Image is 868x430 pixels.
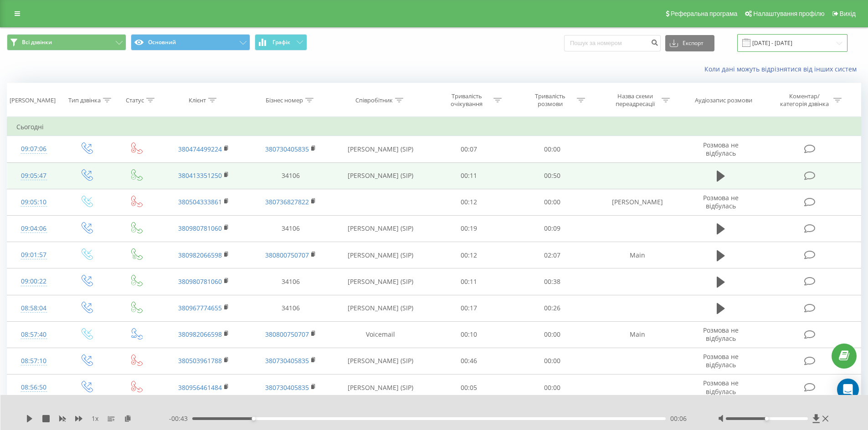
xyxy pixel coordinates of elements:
[594,321,680,348] td: Main
[703,352,739,369] span: Розмова не відбулась
[334,215,427,242] td: [PERSON_NAME] (SIP)
[265,383,309,392] a: 380730405835
[16,273,51,290] div: 09:00:22
[178,277,222,286] a: 380980781060
[16,140,51,158] div: 09:07:06
[16,326,51,344] div: 08:57:40
[7,34,126,51] button: Всі дзвінки
[334,242,427,268] td: [PERSON_NAME] (SIP)
[334,162,427,189] td: [PERSON_NAME] (SIP)
[178,330,222,339] a: 380982066598
[334,374,427,401] td: [PERSON_NAME] (SIP)
[840,10,856,17] span: Вихід
[92,414,98,423] span: 1 x
[665,35,714,51] button: Експорт
[427,295,511,321] td: 00:17
[178,197,222,206] a: 380504333861
[511,321,594,348] td: 00:00
[126,96,144,104] div: Статус
[594,242,680,268] td: Main
[334,295,427,321] td: [PERSON_NAME] (SIP)
[753,10,824,17] span: Налаштування профілю
[247,162,334,189] td: 34106
[178,251,222,259] a: 380982066598
[611,92,659,108] div: Назва схеми переадресації
[178,145,222,153] a: 380474499224
[334,321,427,348] td: Voicemail
[16,299,51,317] div: 08:58:04
[427,242,511,268] td: 00:12
[16,379,51,396] div: 08:56:50
[265,197,309,206] a: 380736827822
[178,356,222,365] a: 380503961788
[511,189,594,215] td: 00:00
[16,220,51,238] div: 09:04:06
[511,215,594,242] td: 00:09
[703,326,739,343] span: Розмова не відбулась
[252,417,255,420] div: Accessibility label
[526,92,575,108] div: Тривалість розмови
[334,348,427,374] td: [PERSON_NAME] (SIP)
[778,92,831,108] div: Коментар/категорія дзвінка
[131,34,250,51] button: Основний
[189,96,206,104] div: Клієнт
[355,96,393,104] div: Співробітник
[765,417,769,420] div: Accessibility label
[427,348,511,374] td: 00:46
[255,34,307,51] button: Графік
[427,215,511,242] td: 00:19
[266,96,303,104] div: Бізнес номер
[16,352,51,370] div: 08:57:10
[16,193,51,211] div: 09:05:10
[178,383,222,392] a: 380956461484
[16,167,51,185] div: 09:05:47
[265,356,309,365] a: 380730405835
[704,65,861,73] a: Коли дані можуть відрізнятися вiд інших систем
[265,330,309,339] a: 380800750707
[10,96,56,104] div: [PERSON_NAME]
[511,295,594,321] td: 00:26
[670,414,687,423] span: 00:06
[178,171,222,180] a: 380413351250
[68,96,101,104] div: Тип дзвінка
[427,162,511,189] td: 00:11
[703,193,739,210] span: Розмова не відбулась
[272,39,290,46] span: Графік
[442,92,491,108] div: Тривалість очікування
[16,246,51,264] div: 09:01:57
[334,136,427,162] td: [PERSON_NAME] (SIP)
[511,162,594,189] td: 00:50
[511,136,594,162] td: 00:00
[427,189,511,215] td: 00:12
[247,295,334,321] td: 34106
[178,304,222,312] a: 380967774655
[22,39,52,46] span: Всі дзвінки
[511,268,594,295] td: 00:38
[427,268,511,295] td: 00:11
[427,136,511,162] td: 00:07
[703,379,739,395] span: Розмова не відбулась
[334,268,427,295] td: [PERSON_NAME] (SIP)
[511,242,594,268] td: 02:07
[265,251,309,259] a: 380800750707
[511,374,594,401] td: 00:00
[837,379,859,400] div: Open Intercom Messenger
[7,118,861,136] td: Сьогодні
[671,10,738,17] span: Реферальна програма
[703,141,739,157] span: Розмова не відбулась
[265,145,309,153] a: 380730405835
[427,374,511,401] td: 00:05
[247,268,334,295] td: 34106
[427,321,511,348] td: 00:10
[247,215,334,242] td: 34106
[594,189,680,215] td: [PERSON_NAME]
[178,224,222,233] a: 380980781060
[511,348,594,374] td: 00:00
[169,414,192,423] span: - 00:43
[695,96,752,104] div: Аудіозапис розмови
[564,35,661,51] input: Пошук за номером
